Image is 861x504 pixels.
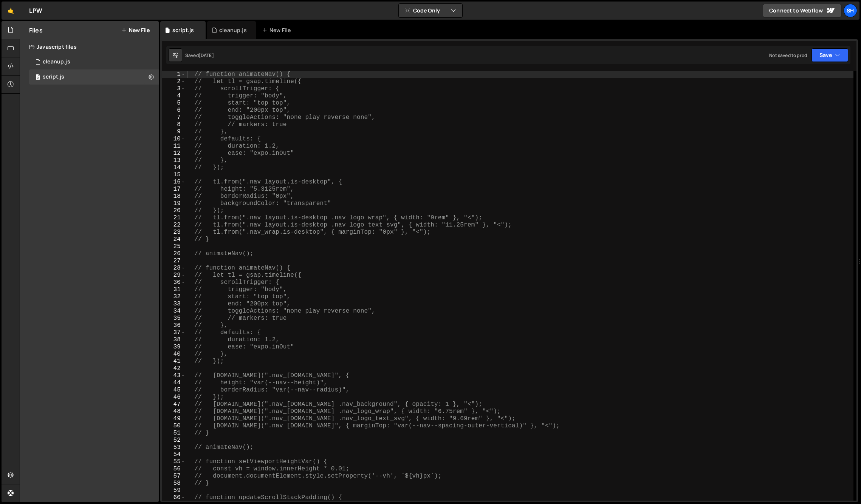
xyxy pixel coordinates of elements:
div: script.js [43,74,64,80]
div: 38 [162,336,186,344]
div: 40 [162,351,186,358]
div: cleanup.js [43,59,70,65]
div: 5 [162,100,186,107]
div: 35 [162,315,186,322]
div: 20 [162,207,186,214]
div: 49 [162,415,186,422]
div: 31 [162,286,186,293]
div: 52 [162,437,186,444]
div: 2 [162,78,186,85]
h2: Files [29,26,43,34]
div: 18 [162,193,186,200]
div: script.js [172,26,194,34]
div: 57 [162,473,186,480]
div: 21 [162,214,186,222]
div: LPW [29,6,42,15]
div: 27 [162,257,186,265]
div: 43 [162,372,186,379]
div: 22 [162,222,186,229]
div: 46 [162,394,186,401]
div: 28 [162,265,186,272]
div: 55 [162,458,186,465]
div: 51 [162,430,186,437]
div: 56 [162,465,186,473]
div: 7 [162,114,186,121]
div: 42 [162,365,186,372]
div: Javascript files [20,39,159,54]
button: New File [121,27,150,33]
div: [DATE] [199,52,214,59]
div: New File [262,26,294,34]
div: 30 [162,279,186,286]
div: 16168/43471.js [29,69,159,85]
div: 23 [162,229,186,236]
div: 6 [162,107,186,114]
div: cleanup.js [219,26,247,34]
div: 53 [162,444,186,451]
div: 10 [162,136,186,143]
div: 4 [162,92,186,100]
div: 59 [162,487,186,494]
div: 9 [162,128,186,136]
div: Saved [185,52,214,59]
button: Code Only [399,4,462,17]
div: 34 [162,308,186,315]
div: 45 [162,387,186,394]
a: 🤙 [2,2,20,20]
button: Save [811,48,848,62]
div: Not saved to prod [769,52,807,59]
a: Sh [844,4,857,17]
div: 15 [162,171,186,179]
div: 11 [162,143,186,150]
div: 3 [162,85,186,92]
div: 16 [162,179,186,186]
div: 54 [162,451,186,458]
div: 47 [162,401,186,408]
div: 25 [162,243,186,250]
div: 13 [162,157,186,164]
div: 16168/43472.js [29,54,159,69]
div: 14 [162,164,186,171]
div: 44 [162,379,186,387]
div: 29 [162,272,186,279]
div: 36 [162,322,186,329]
div: 19 [162,200,186,207]
div: 41 [162,358,186,365]
div: 37 [162,329,186,336]
div: 12 [162,150,186,157]
div: 26 [162,250,186,257]
div: 33 [162,301,186,308]
div: 48 [162,408,186,415]
a: Connect to Webflow [763,4,841,17]
div: 1 [162,71,186,78]
div: 24 [162,236,186,243]
div: 39 [162,344,186,351]
div: 50 [162,422,186,430]
div: 17 [162,186,186,193]
div: 32 [162,293,186,301]
div: 58 [162,480,186,487]
div: 8 [162,121,186,128]
div: 60 [162,494,186,501]
span: 0 [36,75,40,81]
